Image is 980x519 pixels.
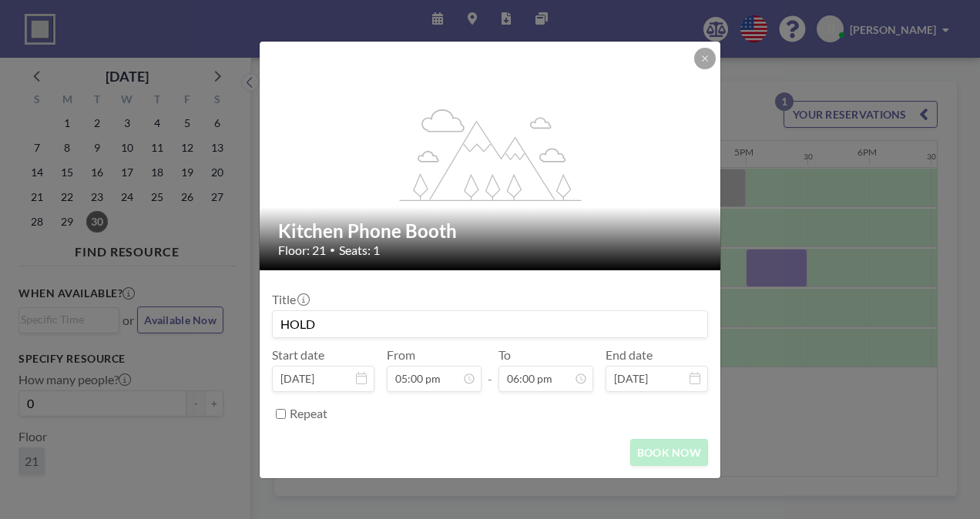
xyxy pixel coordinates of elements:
label: Repeat [290,406,327,421]
h2: Kitchen Phone Booth [278,219,703,243]
label: Title [272,292,308,307]
span: Seats: 1 [339,243,380,258]
label: To [498,347,511,363]
span: - [488,353,492,387]
label: Start date [272,347,324,363]
g: flex-grow: 1.2; [400,108,582,200]
span: Floor: 21 [278,243,326,258]
button: BOOK NOW [630,439,708,466]
label: End date [606,347,653,363]
input: jnorman's reservation [273,311,707,337]
label: From [387,347,415,363]
span: • [330,244,335,256]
